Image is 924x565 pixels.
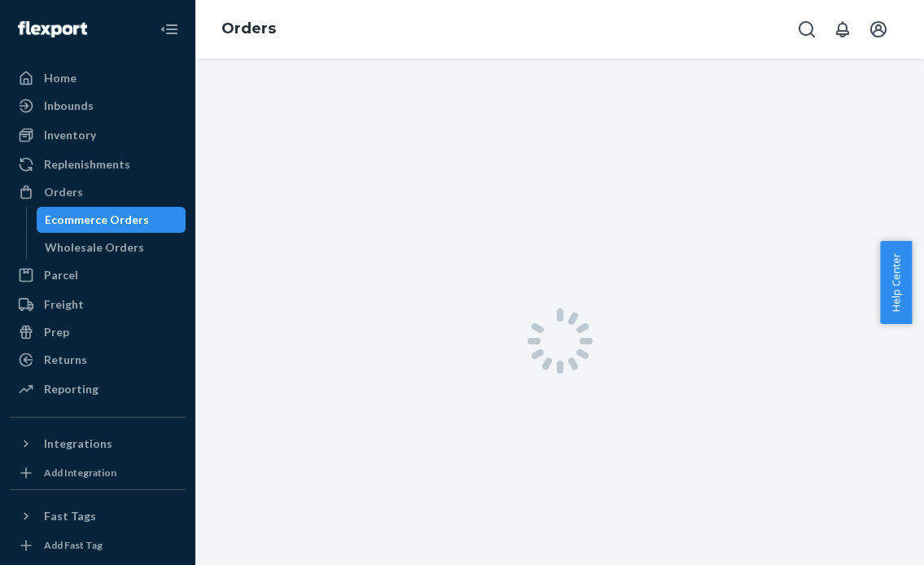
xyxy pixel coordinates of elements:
[44,156,130,173] div: Replenishments
[44,184,83,200] div: Orders
[44,538,103,552] div: Add Fast Tag
[37,207,186,233] a: Ecommerce Orders
[44,352,87,368] div: Returns
[44,508,96,524] div: Fast Tags
[18,21,87,37] img: Flexport logo
[862,13,895,46] button: Open account menu
[10,319,186,345] a: Prep
[10,65,186,91] a: Home
[37,234,186,261] a: Wholesale Orders
[153,13,186,46] button: Close Navigation
[10,93,186,119] a: Inbounds
[826,13,859,46] button: Open notifications
[10,122,186,148] a: Inventory
[45,212,149,228] div: Ecommerce Orders
[790,13,823,46] button: Open Search Box
[10,347,186,373] a: Returns
[44,381,99,397] div: Reporting
[10,463,186,483] a: Add Integration
[10,376,186,402] a: Reporting
[44,436,112,452] div: Integrations
[10,536,186,555] a: Add Fast Tag
[44,324,69,340] div: Prep
[44,70,77,86] div: Home
[45,239,144,256] div: Wholesale Orders
[221,20,276,37] a: Orders
[44,267,78,283] div: Parcel
[44,98,94,114] div: Inbounds
[10,431,186,457] button: Integrations
[44,296,84,313] div: Freight
[44,127,96,143] div: Inventory
[208,6,289,53] ol: breadcrumbs
[10,151,186,177] a: Replenishments
[880,241,912,324] button: Help Center
[10,503,186,529] button: Fast Tags
[10,179,186,205] a: Orders
[10,291,186,318] a: Freight
[44,466,116,480] div: Add Integration
[10,262,186,288] a: Parcel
